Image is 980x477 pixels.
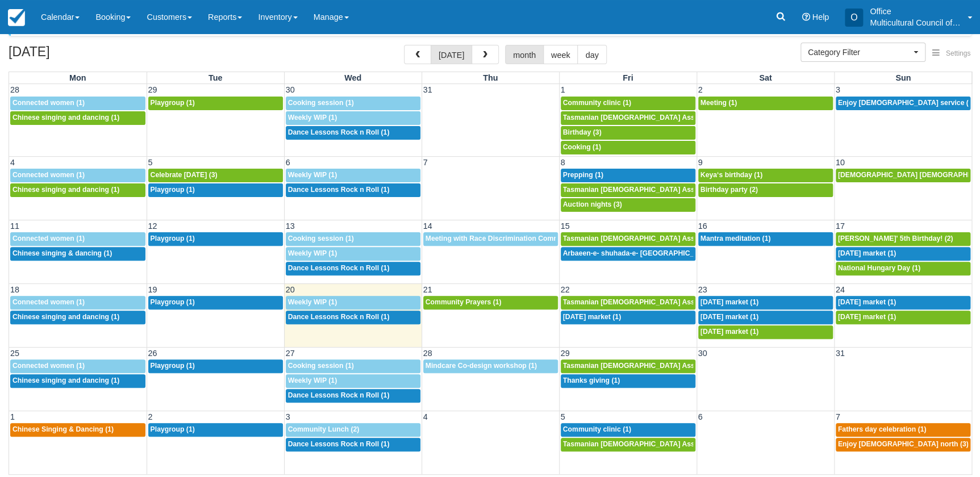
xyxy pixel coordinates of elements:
span: Weekly WIP (1) [288,249,337,257]
a: Community clinic (1) [561,97,695,110]
span: Enjoy [DEMOGRAPHIC_DATA] service (3) [838,99,975,107]
span: 6 [285,158,291,167]
span: Tasmanian [DEMOGRAPHIC_DATA] Association -Weekly Praying (1) [563,114,787,122]
span: Help [812,12,829,22]
span: 22 [560,285,571,294]
a: Community Prayers (1) [423,296,558,309]
a: National Hungary Day (1) [836,262,971,275]
a: Chinese singing and dancing (1) [10,311,145,324]
a: [DATE] market (1) [698,325,833,339]
span: Mon [69,73,86,82]
span: Birthday (3) [563,128,602,136]
button: day [577,45,606,64]
span: 27 [285,349,296,358]
a: Chinese singing and dancing (1) [10,111,145,125]
span: Mindcare Co-design workshop (1) [426,362,537,370]
span: Tasmanian [DEMOGRAPHIC_DATA] Association -Weekly Praying (1) [563,298,787,306]
span: [DATE] market (1) [700,328,758,336]
span: 2 [697,85,704,94]
span: Weekly WIP (1) [288,171,337,179]
span: Dance Lessons Rock n Roll (1) [288,128,390,136]
span: Dance Lessons Rock n Roll (1) [288,391,390,399]
a: Mantra meditation (1) [698,232,833,246]
span: Playgroup (1) [151,99,195,107]
span: Auction nights (3) [563,200,622,208]
span: 21 [422,285,433,294]
span: Thu [483,73,498,82]
a: Cooking session (1) [286,97,420,110]
span: 25 [9,349,20,358]
span: Arbaeen-e- shuhada-e- [GEOGRAPHIC_DATA] (1) [563,249,725,257]
span: Playgroup (1) [151,425,195,433]
a: Cooking session (1) [286,359,420,373]
a: Connected women (1) [10,169,145,182]
span: Tasmanian [DEMOGRAPHIC_DATA] Association -Weekly Praying (1) [563,362,787,370]
a: Thanks giving (1) [561,374,695,388]
span: Settings [946,49,970,57]
span: Dance Lessons Rock n Roll (1) [288,313,390,321]
button: Settings [925,45,977,62]
a: [DATE] market (1) [698,311,833,324]
a: Playgroup (1) [148,423,283,437]
a: Arbaeen-e- shuhada-e- [GEOGRAPHIC_DATA] (1) [561,247,695,261]
i: Help [802,13,810,21]
button: month [505,45,544,64]
a: Celebrate [DATE] (3) [148,169,283,182]
span: Chinese singing and dancing (1) [12,186,119,194]
span: 6 [697,412,704,421]
a: Community clinic (1) [561,423,695,437]
span: 3 [835,85,841,94]
a: Playgroup (1) [148,97,283,110]
a: Playgroup (1) [148,232,283,246]
a: Prepping (1) [561,169,695,182]
span: Playgroup (1) [151,298,195,306]
a: Fathers day celebration (1) [836,423,971,437]
a: Keya‘s birthday (1) [698,169,833,182]
span: Connected women (1) [12,362,85,370]
a: Dance Lessons Rock n Roll (1) [286,389,420,403]
a: Tasmanian [DEMOGRAPHIC_DATA] Association -Weekly Praying (1) [561,296,695,309]
span: 1 [9,412,16,421]
span: Weekly WIP (1) [288,114,337,122]
span: Cooking session (1) [288,362,354,370]
span: Playgroup (1) [151,362,195,370]
span: Dance Lessons Rock n Roll (1) [288,186,390,194]
div: O [845,9,863,27]
a: Playgroup (1) [148,183,283,197]
span: 28 [422,349,433,358]
a: Weekly WIP (1) [286,169,420,182]
h2: [DATE] [9,45,152,66]
a: Cooking session (1) [286,232,420,246]
span: Prepping (1) [563,171,603,179]
span: 10 [835,158,846,167]
span: Mantra meditation (1) [700,235,771,242]
span: Meeting with Race Discrimination Commissioner (1) [426,235,597,242]
a: Playgroup (1) [148,296,283,309]
span: Celebrate [DATE] (3) [151,171,218,179]
span: Meeting (1) [700,99,737,107]
span: Tue [208,73,223,82]
a: Chinese Singing & Dancing (1) [10,423,145,437]
span: 17 [835,221,846,231]
span: Connected women (1) [12,298,85,306]
a: Enjoy [DEMOGRAPHIC_DATA] service (3) [836,97,971,110]
span: 18 [9,285,20,294]
span: [DATE] market (1) [838,313,896,321]
span: Cooking (1) [563,143,601,151]
a: Enjoy [DEMOGRAPHIC_DATA] north (3) [836,438,971,451]
a: Chinese singing and dancing (1) [10,374,145,388]
span: 5 [560,412,566,421]
span: 28 [9,85,20,94]
a: Tasmanian [DEMOGRAPHIC_DATA] Association -Weekly Praying (1) [561,438,695,451]
span: 4 [9,158,16,167]
span: 12 [147,221,159,231]
span: Connected women (1) [12,235,85,242]
span: 8 [560,158,566,167]
span: [DATE] market (1) [838,249,896,257]
span: [DATE] market (1) [700,313,758,321]
a: Connected women (1) [10,296,145,309]
span: Community Lunch (2) [288,425,360,433]
span: 24 [835,285,846,294]
span: Playgroup (1) [151,235,195,242]
a: [DATE] market (1) [836,247,971,261]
